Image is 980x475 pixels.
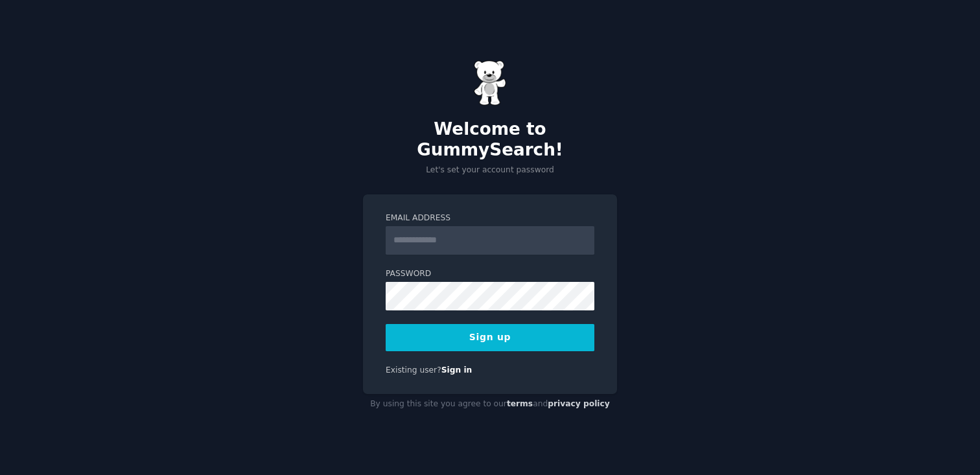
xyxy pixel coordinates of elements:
button: Sign up [386,324,594,351]
label: Password [386,268,594,280]
h2: Welcome to GummySearch! [363,119,617,160]
img: Gummy Bear [474,60,506,106]
p: Let's set your account password [363,165,617,176]
label: Email Address [386,213,594,224]
a: terms [507,399,533,408]
a: Sign in [441,365,472,375]
div: By using this site you agree to our and [363,394,617,415]
span: Existing user? [386,365,441,375]
a: privacy policy [548,399,610,408]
